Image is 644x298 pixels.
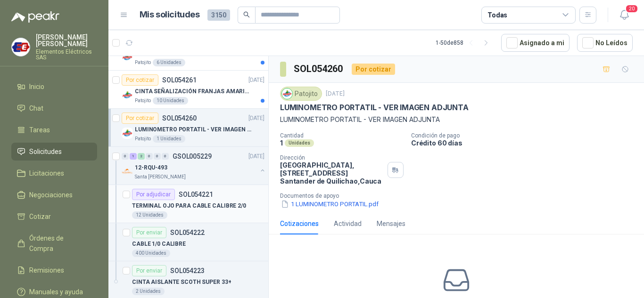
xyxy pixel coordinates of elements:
div: Por enviar [132,227,166,238]
span: Órdenes de Compra [29,233,88,254]
a: Remisiones [11,261,97,279]
div: Unidades [285,139,314,147]
p: Cantidad [280,132,404,139]
p: Elementos Eléctricos SAS [36,49,97,60]
p: Patojito [135,97,151,105]
span: Cotizar [29,211,51,222]
p: [DATE] [248,76,264,85]
div: 10 Unidades [153,97,188,105]
div: Por adjudicar [132,189,175,200]
p: Crédito 60 días [411,139,640,147]
p: Documentos de apoyo [280,193,640,199]
span: Licitaciones [29,168,64,178]
p: [PERSON_NAME] [PERSON_NAME] [36,34,97,47]
div: Por enviar [132,265,166,276]
span: search [243,11,250,18]
p: SOL054221 [179,191,213,198]
div: 0 [162,153,169,160]
span: Manuales y ayuda [29,287,83,297]
a: Órdenes de Compra [11,229,97,258]
a: Por cotizarSOL054261[DATE] Company LogoCINTA SEÑALIZACIÓN FRANJAS AMARILLAS NEGRAPatojito10 Unidades [108,71,268,109]
a: Inicio [11,78,97,96]
div: Mensajes [377,218,405,229]
div: 0 [122,153,129,160]
p: SOL054223 [170,267,205,274]
div: Todas [487,10,507,20]
span: Negociaciones [29,190,73,200]
span: 3150 [207,9,230,21]
p: LUMINOMETRO PORTATIL - VER IMAGEN ADJUNTA [280,114,633,125]
p: [DATE] [248,152,264,161]
h1: Mis solicitudes [140,8,200,22]
p: GSOL005229 [173,153,212,160]
img: Company Logo [122,51,133,63]
button: 20 [616,7,633,24]
p: CINTA AISLANTE SCOTH SUPER 33+ [132,278,231,287]
div: 0 [146,153,153,160]
div: 400 Unidades [132,250,170,257]
button: 1 LUMINOMETRO PORTATIL.pdf [280,199,380,209]
img: Company Logo [282,89,292,99]
img: Company Logo [122,89,133,101]
span: Chat [29,103,43,113]
div: 2 Unidades [132,288,165,295]
a: Tareas [11,121,97,139]
p: Patojito [135,135,151,143]
img: Company Logo [12,38,30,56]
div: 0 [154,153,161,160]
p: [DATE] [326,89,345,98]
span: Remisiones [29,265,64,275]
p: CINTA SEÑALIZACIÓN FRANJAS AMARILLAS NEGRA [135,87,252,96]
p: Santa [PERSON_NAME] [135,173,186,181]
div: Patojito [280,87,322,101]
div: 1 Unidades [153,135,185,143]
a: Negociaciones [11,186,97,204]
button: No Leídos [577,34,633,52]
div: Actividad [334,218,362,229]
p: Dirección [280,154,384,161]
p: LUMINOMETRO PORTATIL - VER IMAGEN ADJUNTA [280,103,469,113]
p: [GEOGRAPHIC_DATA], [STREET_ADDRESS] Santander de Quilichao , Cauca [280,161,384,185]
span: Tareas [29,125,50,135]
img: Logo peakr [11,11,59,23]
p: Condición de pago [411,132,640,139]
a: Por adjudicarSOL054221TERMINAL OJO PARA CABLE CALIBRE 2/012 Unidades [108,185,268,223]
p: 1 [280,139,283,147]
a: Por enviarSOL054222CABLE 1/0 CALIBRE400 Unidades [108,223,268,261]
button: Asignado a mi [501,34,570,52]
div: 6 Unidades [153,59,185,66]
p: [DATE] [248,114,264,123]
a: Chat [11,99,97,117]
a: Cotizar [11,208,97,226]
p: SOL054261 [162,77,197,83]
p: LUMINOMETRO PORTATIL - VER IMAGEN ADJUNTA [135,125,252,134]
div: 12 Unidades [132,211,167,219]
div: Cotizaciones [280,218,319,229]
img: Company Logo [122,128,133,139]
div: 1 - 50 de 858 [436,35,494,50]
p: 12-RQU-493 [135,163,167,172]
a: Licitaciones [11,164,97,182]
p: CABLE 1/0 CALIBRE [132,240,186,249]
div: 2 [138,153,145,160]
div: 1 [130,153,137,160]
p: SOL054222 [170,229,205,236]
span: 20 [625,4,638,13]
h3: SOL054260 [294,62,344,76]
div: Por cotizar [122,113,158,124]
img: Company Logo [122,166,133,177]
div: Por cotizar [352,64,395,75]
p: Patojito [135,59,151,66]
div: Por cotizar [122,74,158,86]
span: Inicio [29,81,44,92]
p: SOL054260 [162,115,197,121]
a: 0 1 2 0 0 0 GSOL005229[DATE] Company Logo12-RQU-493Santa [PERSON_NAME] [122,151,266,181]
p: TERMINAL OJO PARA CABLE CALIBRE 2/0 [132,201,246,210]
a: Solicitudes [11,143,97,161]
span: Solicitudes [29,146,62,157]
a: Por cotizarSOL054260[DATE] Company LogoLUMINOMETRO PORTATIL - VER IMAGEN ADJUNTAPatojito1 Unidades [108,109,268,147]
